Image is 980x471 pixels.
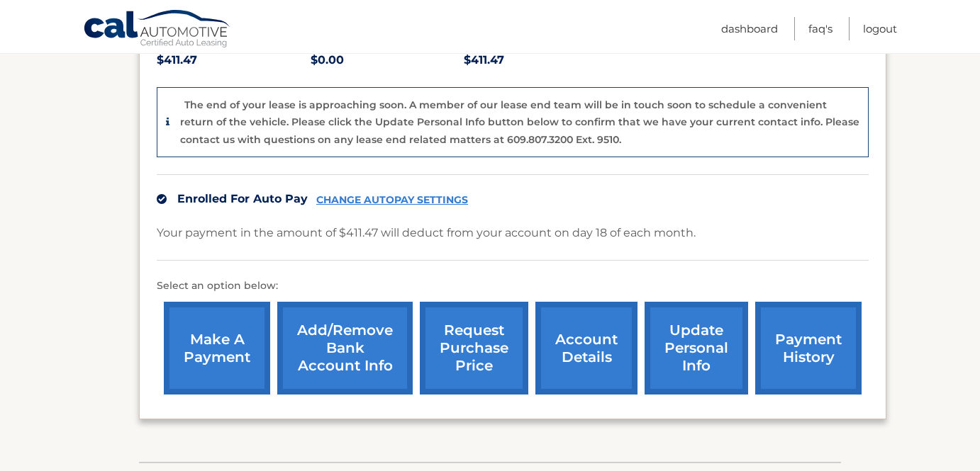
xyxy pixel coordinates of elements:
[808,17,833,40] a: FAQ's
[83,9,232,50] a: Cal Automotive
[157,194,167,204] img: check.svg
[157,50,311,70] p: $411.47
[180,98,859,146] p: The end of your lease is approaching soon. A member of our lease end team will be in touch soon t...
[164,302,270,395] a: make a payment
[755,302,862,395] a: payment history
[420,302,528,395] a: request purchase price
[464,50,618,70] p: $411.47
[535,302,637,395] a: account details
[157,223,696,243] p: Your payment in the amount of $411.47 will deduct from your account on day 18 of each month.
[721,17,778,40] a: Dashboard
[277,302,413,395] a: Add/Remove bank account info
[311,50,464,70] p: $0.00
[157,278,869,295] p: Select an option below:
[177,192,308,205] span: Enrolled For Auto Pay
[863,17,897,40] a: Logout
[316,194,468,206] a: CHANGE AUTOPAY SETTINGS
[645,302,748,395] a: update personal info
